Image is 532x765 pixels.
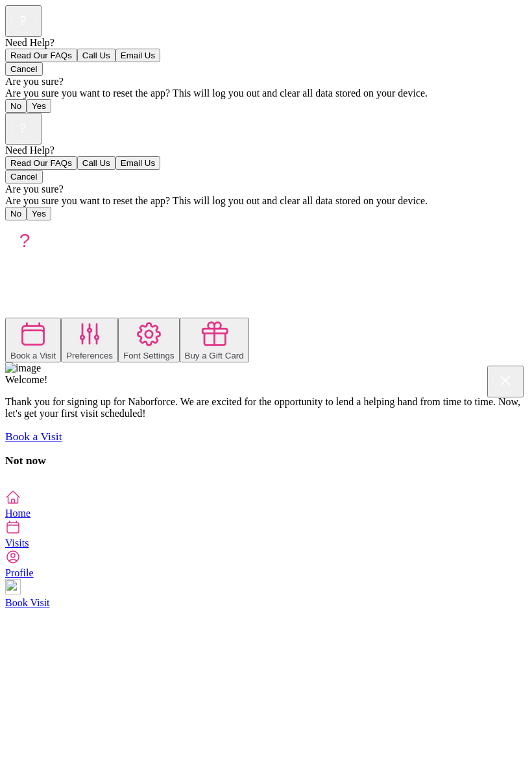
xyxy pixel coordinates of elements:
[5,489,527,519] a: Home
[5,145,527,156] div: Need Help?
[66,351,113,360] div: Preferences
[5,170,43,183] button: Cancel
[5,508,30,519] span: Home
[118,318,180,362] button: Font Settings
[5,362,41,374] img: image
[5,156,77,170] button: Read Our FAQs
[5,567,34,578] span: Profile
[27,207,51,220] button: Yes
[5,220,44,259] img: avatar
[5,183,527,195] div: Are you sure?
[5,62,43,76] button: Cancel
[5,37,527,49] div: Need Help?
[5,195,527,207] div: Are you sure you want to reset the app? This will log you out and clear all data stored on your d...
[115,49,160,62] button: Email Us
[77,49,115,62] button: Call Us
[5,88,527,99] div: Are you sure you want to reset the app? This will log you out and clear all data stored on your d...
[61,318,118,362] button: Preferences
[123,351,175,360] div: Font Settings
[5,430,62,443] a: Book a Visit
[5,579,527,608] a: Book Visit
[180,318,249,362] button: Buy a Gift Card
[5,549,527,578] a: Profile
[5,99,27,113] button: No
[10,351,56,360] div: Book a Visit
[5,454,46,467] a: Not now
[5,374,527,386] div: Welcome!
[5,318,61,362] button: Book a Visit
[5,207,27,220] button: No
[5,76,527,88] div: Are you sure?
[5,537,29,548] span: Visits
[5,396,527,419] p: Thank you for signing up for Naborforce. We are excited for the opportunity to lend a helping han...
[5,49,77,62] button: Read Our FAQs
[5,519,527,548] a: Visits
[185,351,244,360] div: Buy a Gift Card
[5,597,50,608] span: Book Visit
[27,99,51,113] button: Yes
[77,156,115,170] button: Call Us
[115,156,160,170] button: Email Us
